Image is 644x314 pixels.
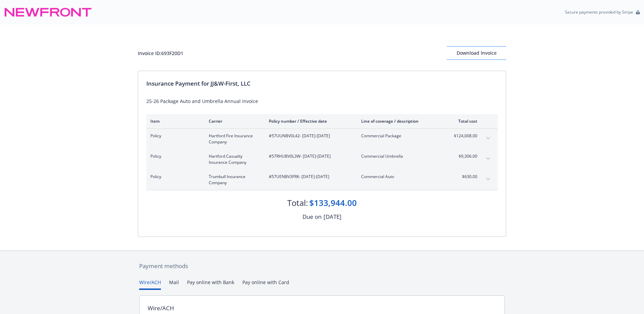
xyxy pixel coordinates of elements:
div: Item [150,118,198,124]
div: Wire/ACH [148,304,174,313]
div: Payment methods [139,262,505,271]
div: Due on [302,212,321,221]
button: expand content [483,174,494,185]
span: #57UUNBV0L42 - [DATE]-[DATE] [269,133,350,139]
button: Download Invoice [447,46,506,60]
span: #57RHUBV0L3W - [DATE]-[DATE] [269,153,350,159]
div: PolicyTrumbull Insurance Company#57UENBV3FRK- [DATE]-[DATE]Commercial Auto$630.00expand content [146,170,498,190]
div: Invoice ID: 693F20D1 [138,50,183,57]
span: Commercial Umbrella [361,153,441,159]
span: Commercial Auto [361,174,441,180]
span: Policy [150,174,198,180]
div: PolicyHartford Casualty Insurance Company#57RHUBV0L3W- [DATE]-[DATE]Commercial Umbrella$9,306.00e... [146,149,498,170]
span: Hartford Casualty Insurance Company [209,153,258,165]
span: Policy [150,153,198,159]
span: Hartford Fire Insurance Company [209,133,258,145]
div: Carrier [209,118,258,124]
div: Total cost [452,118,477,124]
span: $630.00 [452,174,477,180]
span: Trumbull Insurance Company [209,174,258,186]
div: Insurance Payment for JJ&W-First, LLC [146,79,498,88]
button: expand content [483,133,494,144]
button: Wire/ACH [139,279,161,290]
div: Total: [287,197,308,209]
div: $133,944.00 [309,197,357,209]
span: #57UENBV3FRK - [DATE]-[DATE] [269,174,350,180]
span: $124,008.00 [452,133,477,139]
div: PolicyHartford Fire Insurance Company#57UUNBV0L42- [DATE]-[DATE]Commercial Package$124,008.00expa... [146,129,498,149]
div: Download Invoice [447,47,506,59]
button: expand content [483,153,494,164]
div: Line of coverage / description [361,118,441,124]
button: Pay online with Card [242,279,289,290]
p: Secure payments provided by Stripe [565,9,633,15]
div: [DATE] [324,212,342,221]
div: Policy number / Effective date [269,118,350,124]
span: Policy [150,133,198,139]
button: Pay online with Bank [187,279,234,290]
span: $9,306.00 [452,153,477,159]
span: Commercial Package [361,133,441,139]
button: Mail [169,279,179,290]
div: 25-26 Package Auto and Umbrella Annual invoice [146,98,498,105]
